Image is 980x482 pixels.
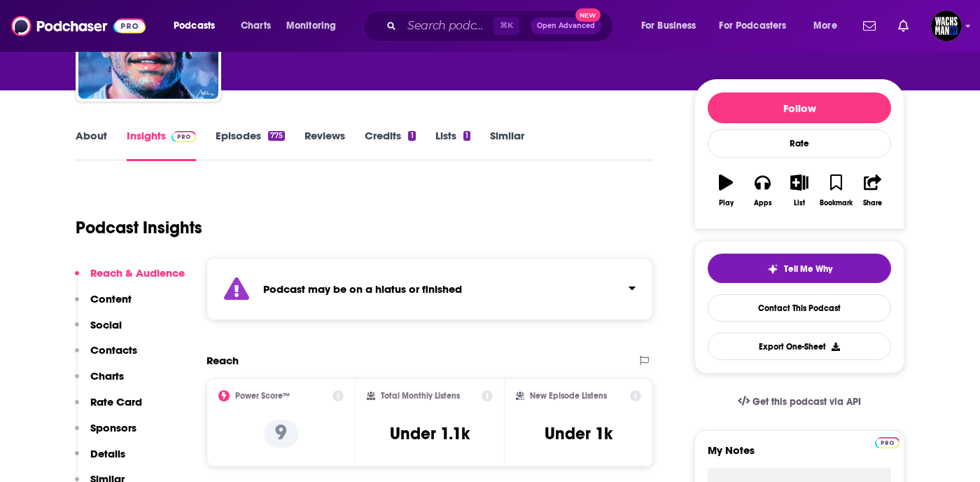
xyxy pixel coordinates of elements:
div: 775 [268,131,285,141]
span: Charts [241,16,271,36]
h2: Power Score™ [235,391,290,401]
a: Credits1 [365,129,415,161]
button: Share [855,165,891,216]
a: Pro website [875,435,899,448]
span: ⌘ K [493,17,519,35]
p: Contacts [90,343,137,357]
span: New [575,8,601,22]
a: Lists1 [435,129,470,161]
button: Reach & Audience [75,266,185,292]
button: Apps [744,165,780,216]
a: Get this podcast via API [727,385,872,419]
button: Sponsors [75,421,136,447]
div: 1 [408,131,415,141]
span: For Podcasters [719,16,786,36]
button: tell me why sparkleTell Me Why [708,254,891,283]
img: User Profile [931,11,962,41]
span: Podcasts [174,16,215,36]
button: Follow [708,92,891,123]
a: Contact This Podcast [708,294,891,322]
p: 9 [264,420,298,448]
button: Rate Card [75,395,142,421]
span: Open Advanced [537,22,595,29]
p: Sponsors [90,421,136,434]
span: Get this podcast via API [752,396,861,408]
a: InsightsPodchaser Pro [127,129,196,161]
button: open menu [710,15,807,37]
strong: Podcast may be on a hiatus or finished [263,282,462,296]
p: Reach & Audience [90,266,185,280]
div: List [794,199,805,207]
a: About [76,129,107,161]
h2: Reach [206,354,239,367]
a: Show notifications dropdown [857,14,881,38]
div: Search podcasts, credits, & more... [377,10,626,42]
button: Play [708,165,744,216]
button: Contacts [75,343,137,369]
button: Social [75,318,122,344]
p: Details [90,447,125,460]
button: open menu [164,15,233,37]
img: Podchaser Pro [875,437,899,448]
img: Podchaser - Follow, Share and Rate Podcasts [11,13,146,39]
button: open menu [276,15,354,37]
span: For Business [641,16,696,36]
a: Episodes775 [216,129,285,161]
button: Details [75,447,125,473]
button: open menu [631,15,714,37]
img: tell me why sparkle [767,263,778,275]
a: Similar [490,129,524,161]
h2: Total Monthly Listens [381,391,460,401]
input: Search podcasts, credits, & more... [402,15,493,37]
label: My Notes [708,443,891,468]
a: Show notifications dropdown [892,14,914,38]
span: Monitoring [286,16,336,36]
button: Show profile menu [931,11,962,41]
div: Apps [754,199,772,207]
p: Rate Card [90,395,142,408]
p: Social [90,318,122,331]
div: 1 [463,131,470,141]
button: Content [75,292,132,318]
span: Tell Me Why [784,263,832,275]
p: Content [90,292,132,305]
section: Click to expand status details [206,258,653,320]
div: Share [863,199,882,207]
h2: New Episode Listens [530,391,607,401]
a: Charts [232,15,279,37]
span: More [813,16,837,36]
button: Open AdvancedNew [531,18,601,34]
div: Rate [708,129,891,158]
span: Logged in as WachsmanNY [931,11,962,41]
img: Podchaser Pro [171,131,196,142]
button: open menu [804,15,855,37]
h3: Under 1.1k [390,423,470,444]
div: Bookmark [820,199,853,207]
button: List [781,165,818,216]
div: Play [719,199,734,207]
button: Export One-Sheet [708,333,891,360]
button: Bookmark [818,165,854,216]
button: Charts [75,369,124,395]
p: Charts [90,369,124,383]
a: Reviews [304,129,345,161]
h1: Podcast Insights [76,217,202,238]
h3: Under 1k [545,423,612,444]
